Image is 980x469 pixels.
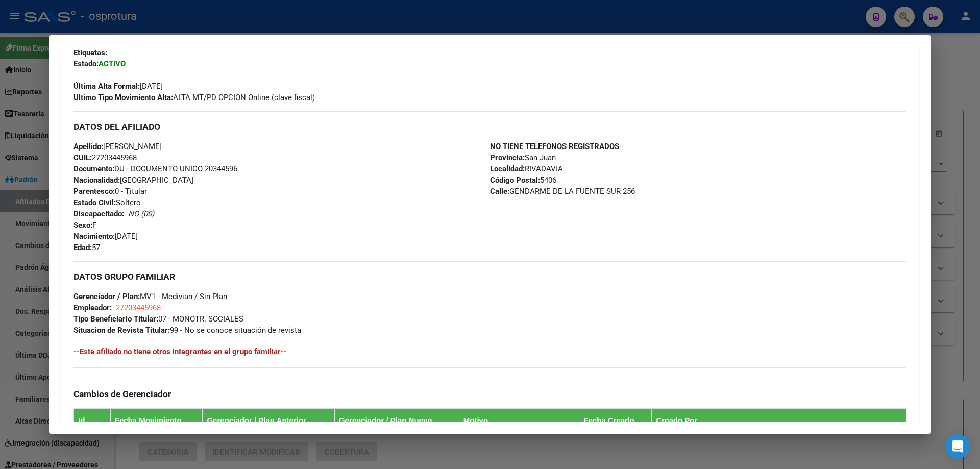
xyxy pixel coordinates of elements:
h4: --Este afiliado no tiene otros integrantes en el grupo familiar-- [73,346,906,357]
strong: Calle: [490,187,509,196]
span: 57 [73,243,100,252]
th: Gerenciador / Plan Anterior [203,409,334,433]
span: MV1 - Medivian / Sin Plan [73,292,227,301]
h3: DATOS DEL AFILIADO [73,121,906,132]
h3: DATOS GRUPO FAMILIAR [73,271,906,282]
strong: Situacion de Revista Titular: [73,326,170,335]
span: [DATE] [73,82,163,91]
span: 5406 [490,176,556,185]
th: Creado Por [652,409,906,433]
span: 07 - MONOTR. SOCIALES [73,314,243,324]
strong: Provincia: [490,153,525,162]
strong: Sexo: [73,220,92,230]
strong: Etiquetas: [73,48,107,57]
strong: Nacionalidad: [73,176,120,185]
th: Motivo [459,409,579,433]
strong: Discapacitado: [73,209,124,218]
span: F [73,220,96,230]
strong: Última Alta Formal: [73,82,140,91]
span: Soltero [73,198,141,207]
span: 0 - Titular [73,187,147,196]
span: 27203445968 [116,303,161,312]
strong: Apellido: [73,142,103,151]
h3: Cambios de Gerenciador [73,388,906,400]
span: [DATE] [73,232,138,241]
i: NO (00) [128,209,154,218]
strong: Ultimo Tipo Movimiento Alta: [73,93,173,102]
span: 99 - No se conoce situación de revista [73,326,301,335]
strong: ACTIVO [99,59,126,68]
th: Id [74,409,111,433]
strong: Estado Civil: [73,198,116,207]
strong: Gerenciador / Plan: [73,292,140,301]
th: Fecha Movimiento [110,409,203,433]
strong: Empleador: [73,303,112,312]
span: [PERSON_NAME] [73,142,162,151]
span: GENDARME DE LA FUENTE SUR 256 [490,187,635,196]
span: DU - DOCUMENTO UNICO 20344596 [73,164,237,174]
span: ALTA MT/PD OPCION Online (clave fiscal) [73,93,315,102]
span: RIVADAVIA [490,164,563,174]
strong: Tipo Beneficiario Titular: [73,314,158,324]
th: Gerenciador / Plan Nuevo [334,409,459,433]
strong: NO TIENE TELEFONOS REGISTRADOS [490,142,619,151]
strong: Estado: [73,59,99,68]
span: [GEOGRAPHIC_DATA] [73,176,193,185]
span: 27203445968 [73,153,137,162]
strong: Edad: [73,243,92,252]
strong: Localidad: [490,164,525,174]
span: San Juan [490,153,556,162]
strong: CUIL: [73,153,92,162]
th: Fecha Creado [579,409,652,433]
div: Open Intercom Messenger [945,434,970,459]
strong: Parentesco: [73,187,115,196]
strong: Nacimiento: [73,232,115,241]
strong: Documento: [73,164,114,174]
strong: Código Postal: [490,176,540,185]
